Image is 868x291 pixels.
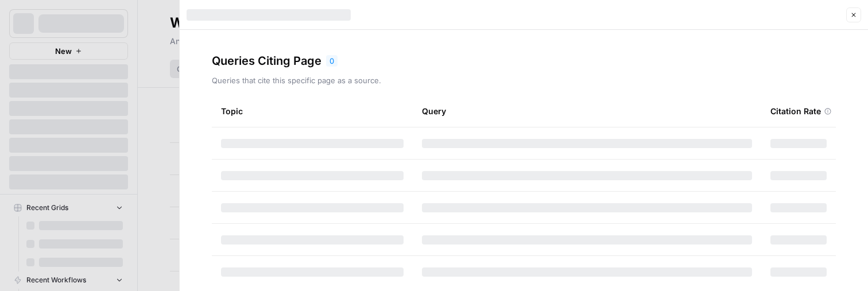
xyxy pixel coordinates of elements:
[221,95,243,127] div: Topic
[212,75,836,86] p: Queries that cite this specific page as a source.
[422,95,752,127] div: Query
[212,53,321,69] h3: Queries Citing Page
[326,55,338,67] div: 0
[770,106,821,117] span: Citation Rate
